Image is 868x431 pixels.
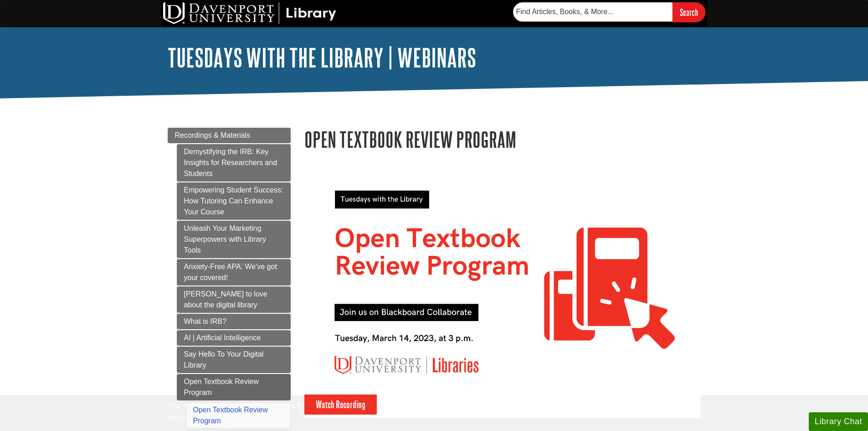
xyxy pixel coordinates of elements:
a: Unleash Your Marketing Superpowers with Library Tools [177,221,291,258]
a: Recordings & Materials [168,128,291,143]
a: Anxiety-Free APA: We've got your covered! [177,259,291,286]
a: Open Textbook Review Program [177,374,291,400]
a: Tuesdays with the Library | Webinars [168,43,476,72]
h1: Open Textbook Review Program [304,128,701,151]
input: Search [673,2,705,22]
a: AI | Artificial Intelligence [177,330,291,346]
input: Find Articles, Books, & More... [513,2,673,21]
a: Watch Recording [304,395,377,415]
a: What is IRB? [177,314,291,329]
a: [PERSON_NAME] to love about the digital library [177,286,291,313]
a: Say Hello To Your Digital Library [177,347,291,373]
a: Demystifying the IRB: Key Insights for Researchers and Students [177,144,291,182]
form: Searches DU Library's articles, books, and more [513,2,705,22]
button: Library Chat [809,412,868,431]
a: Open Textbook Review Program [193,406,268,425]
img: DU Library [163,2,336,24]
span: Recordings & Materials [175,131,250,139]
a: Empowering Student Success: How Tutoring Can Enhance Your Course [177,182,291,220]
img: Open Textbook Review Program [304,171,701,395]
